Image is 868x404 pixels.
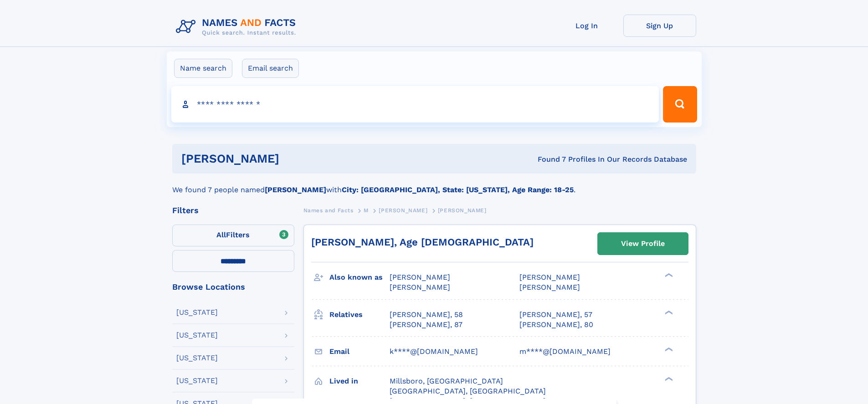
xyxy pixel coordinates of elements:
[390,283,450,291] span: [PERSON_NAME]
[390,273,450,281] span: [PERSON_NAME]
[663,309,673,315] div: ❯
[242,59,299,78] label: Email search
[663,86,697,123] button: Search Button
[172,283,294,291] div: Browse Locations
[303,205,354,216] a: Names and Facts
[329,270,390,285] h3: Also known as
[663,346,673,352] div: ❯
[176,377,218,384] div: [US_STATE]
[176,309,218,316] div: [US_STATE]
[329,307,390,322] h3: Relatives
[364,205,369,216] a: M
[329,344,390,359] h3: Email
[598,233,688,255] a: View Profile
[176,332,218,339] div: [US_STATE]
[181,153,409,164] h1: [PERSON_NAME]
[311,236,534,248] a: [PERSON_NAME], Age [DEMOGRAPHIC_DATA]
[663,376,673,382] div: ❯
[171,86,659,123] input: search input
[519,310,592,320] a: [PERSON_NAME], 57
[172,174,696,195] div: We found 7 people named with .
[329,373,390,389] h3: Lived in
[216,230,226,239] span: All
[172,15,303,39] img: Logo Names and Facts
[390,310,463,320] a: [PERSON_NAME], 58
[390,320,462,330] a: [PERSON_NAME], 87
[408,154,687,164] div: Found 7 Profiles In Our Records Database
[390,377,503,385] span: Millsboro, [GEOGRAPHIC_DATA]
[621,233,665,254] div: View Profile
[519,273,580,281] span: [PERSON_NAME]
[438,207,487,214] span: [PERSON_NAME]
[176,354,218,362] div: [US_STATE]
[390,387,546,395] span: [GEOGRAPHIC_DATA], [GEOGRAPHIC_DATA]
[364,207,369,214] span: M
[663,272,673,278] div: ❯
[379,207,427,214] span: [PERSON_NAME]
[550,15,623,37] a: Log In
[519,320,593,330] a: [PERSON_NAME], 80
[172,225,294,246] label: Filters
[623,15,696,37] a: Sign Up
[379,205,427,216] a: [PERSON_NAME]
[174,59,232,78] label: Name search
[172,206,294,215] div: Filters
[265,185,326,194] b: [PERSON_NAME]
[519,283,580,291] span: [PERSON_NAME]
[342,185,574,194] b: City: [GEOGRAPHIC_DATA], State: [US_STATE], Age Range: 18-25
